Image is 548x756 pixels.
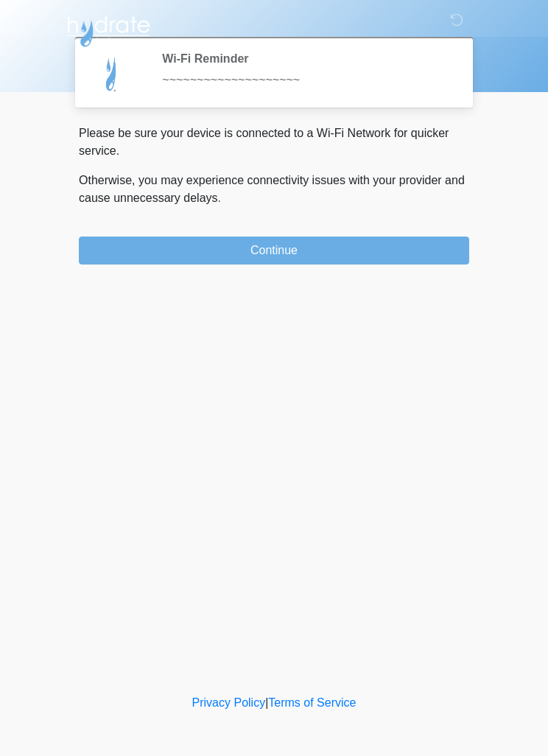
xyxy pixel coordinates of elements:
[162,71,447,89] div: ~~~~~~~~~~~~~~~~~~~~
[192,696,266,709] a: Privacy Policy
[268,696,356,709] a: Terms of Service
[90,52,134,96] img: Agent Avatar
[79,237,469,265] button: Continue
[64,11,152,48] img: Hydrate IV Bar - Chandler Logo
[218,192,221,204] span: .
[79,125,469,160] p: Please be sure your device is connected to a Wi-Fi Network for quicker service.
[79,172,469,207] p: Otherwise, you may experience connectivity issues with your provider and cause unnecessary delays
[265,696,268,709] a: |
